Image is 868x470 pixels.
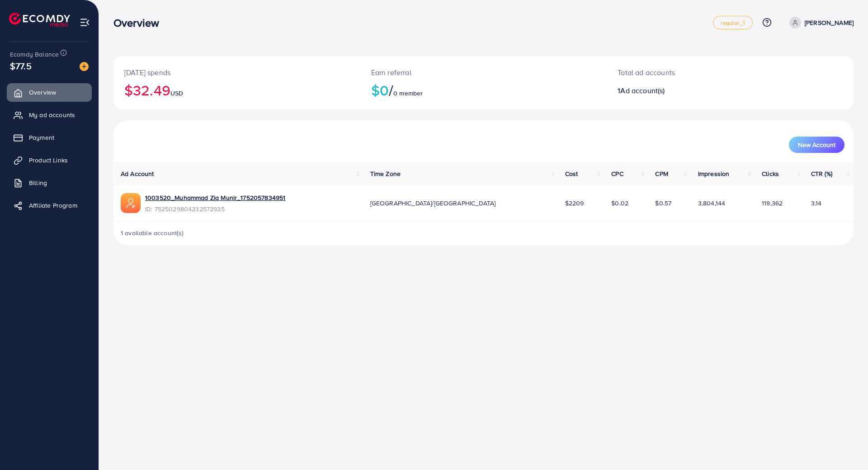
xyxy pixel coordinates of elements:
span: Time Zone [370,169,401,178]
span: $0.57 [655,199,671,208]
img: image [80,62,89,71]
h2: $32.49 [124,81,349,99]
p: [DATE] spends [124,67,349,78]
span: 3,804,144 [698,199,725,208]
iframe: Chat [830,429,861,463]
h2: 1 [618,86,781,95]
a: [PERSON_NAME] [786,17,854,28]
span: Ad Account [121,169,154,178]
span: / [389,80,393,100]
h2: $0 [371,81,596,99]
a: 1003520_Muhammad Zia Munir_1752057834951 [145,193,285,202]
span: regular_1 [721,20,745,26]
a: Product Links [7,151,92,169]
span: 3.14 [811,199,822,208]
h3: Overview [113,16,166,29]
span: [GEOGRAPHIC_DATA]/[GEOGRAPHIC_DATA] [370,199,496,208]
span: Overview [29,88,56,97]
span: $0.02 [611,199,628,208]
span: 119,362 [762,199,783,208]
span: Ecomdy Balance [10,50,59,59]
span: Cost [565,169,578,178]
img: logo [9,13,70,27]
span: Clicks [762,169,779,178]
span: USD [170,89,183,98]
p: Total ad accounts [618,67,781,78]
p: Earn referral [371,67,596,78]
span: My ad accounts [29,110,75,119]
a: regular_1 [713,16,752,29]
img: menu [80,17,90,28]
p: [PERSON_NAME] [805,17,854,28]
span: 1 available account(s) [121,228,184,237]
a: Billing [7,174,92,192]
span: $77.5 [10,59,32,72]
span: $2209 [565,199,584,208]
button: New Account [789,137,844,153]
span: ID: 7525029804232572935 [145,204,285,214]
a: Payment [7,128,92,147]
a: Overview [7,83,92,101]
span: 0 member [393,89,423,98]
span: Billing [29,178,47,187]
span: Product Links [29,156,68,165]
span: Affiliate Program [29,201,77,210]
a: Affiliate Program [7,196,92,214]
span: CTR (%) [811,169,832,178]
span: Payment [29,133,54,142]
span: Impression [698,169,730,178]
span: CPM [655,169,668,178]
span: CPC [611,169,623,178]
span: New Account [798,142,835,148]
a: My ad accounts [7,106,92,124]
span: Ad account(s) [620,85,665,95]
img: ic-ads-acc.e4c84228.svg [121,193,141,213]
